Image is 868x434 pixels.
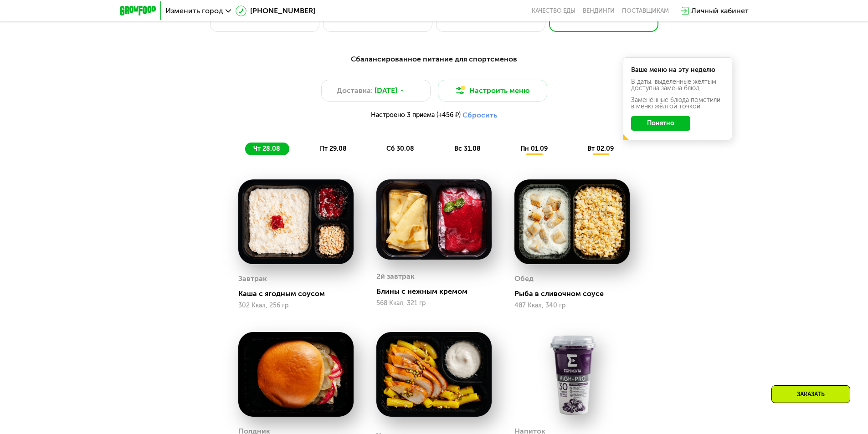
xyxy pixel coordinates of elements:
a: Качество еды [532,7,575,15]
span: [DATE] [375,85,397,96]
span: вс 31.08 [454,145,481,153]
span: сб 30.08 [386,145,414,153]
div: Личный кабинет [691,5,749,16]
span: чт 28.08 [253,145,280,153]
div: Каша с ягодным соусом [238,289,361,298]
a: Вендинги [583,7,615,15]
div: Обед [514,272,534,286]
button: Сбросить [462,111,497,120]
button: Настроить меню [438,80,547,102]
div: 487 Ккал, 340 гр [514,302,630,309]
span: вт 02.09 [587,145,614,153]
span: пн 01.09 [520,145,548,153]
div: В даты, выделенные желтым, доступна замена блюд. [631,79,724,92]
div: Сбалансированное питание для спортсменов [164,54,704,65]
button: Понятно [631,116,690,131]
div: Ваше меню на эту неделю [631,67,724,73]
div: 568 Ккал, 321 гр [376,300,492,307]
span: Изменить город [165,7,223,15]
div: Заменённые блюда пометили в меню жёлтой точкой. [631,97,724,110]
div: поставщикам [622,7,669,15]
div: 2й завтрак [376,270,415,283]
span: Доставка: [337,85,373,96]
div: 302 Ккал, 256 гр [238,302,354,309]
div: Заказать [771,385,850,403]
div: Блины с нежным кремом [376,287,499,296]
a: [PHONE_NUMBER] [236,5,315,16]
span: пт 29.08 [320,145,347,153]
div: Рыба в сливочном соусе [514,289,637,298]
span: Настроено 3 приема (+456 ₽) [371,112,461,118]
div: Завтрак [238,272,267,286]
